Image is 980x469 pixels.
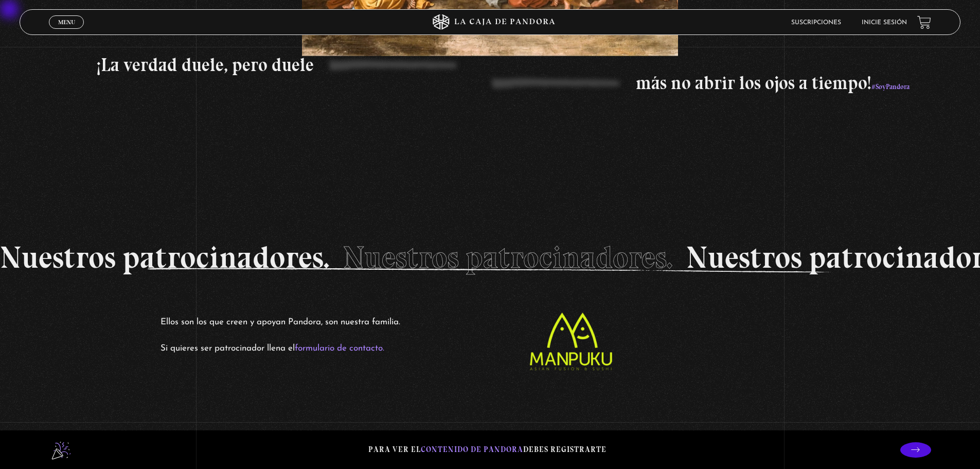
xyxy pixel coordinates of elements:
[791,20,841,26] a: Suscripciones
[58,19,75,25] span: Menu
[161,315,408,331] p: Ellos son los que creen y apoyan Pandora, son nuestra familia.
[343,230,686,285] li: Nuestros patrocinadores.
[421,445,523,454] span: contenido de Pandora
[295,344,384,353] a: formulario de contacto.
[55,28,79,35] span: Cerrar
[862,20,907,26] a: Inicie sesión
[368,443,607,457] p: Para ver el debes registrarte
[917,15,931,29] a: View your shopping cart
[161,341,408,357] p: Si quieres ser patrocinador llena el
[871,83,910,91] span: #SoyPandora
